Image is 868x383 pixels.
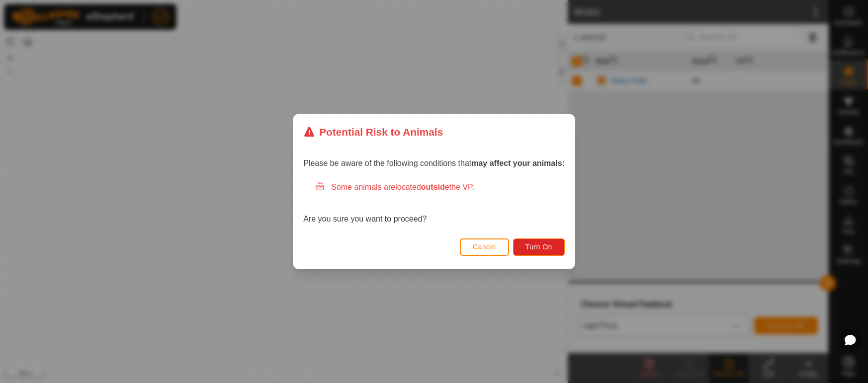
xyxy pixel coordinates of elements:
[303,159,565,167] span: Please be aware of the following conditions that
[460,238,509,256] button: Cancel
[315,181,565,193] div: Some animals are
[471,159,565,167] strong: may affect your animals:
[513,238,565,256] button: Turn On
[303,124,443,140] div: Potential Risk to Animals
[525,243,552,251] span: Turn On
[303,181,565,225] div: Are you sure you want to proceed?
[473,243,496,251] span: Cancel
[395,183,474,191] span: located the VP.
[421,183,449,191] strong: outside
